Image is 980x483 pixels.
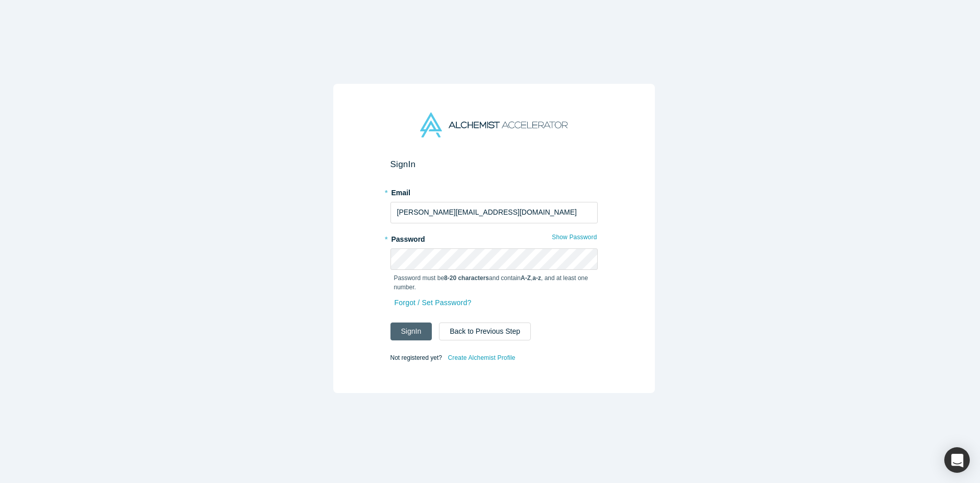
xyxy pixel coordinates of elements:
[447,351,516,364] a: Create Alchemist Profile
[390,184,598,198] label: Email
[439,323,531,340] button: Back to Previous Step
[390,354,442,361] span: Not registered yet?
[551,231,597,244] button: Show Password
[394,273,594,292] p: Password must be and contain , , and at least one number.
[390,323,432,340] button: SignIn
[444,274,489,282] strong: 8-20 characters
[390,231,598,245] label: Password
[532,274,541,282] strong: a-z
[420,112,567,137] img: Alchemist Accelerator Logo
[521,274,531,282] strong: A-Z
[390,159,598,170] h2: Sign In
[394,294,472,312] a: Forgot / Set Password?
